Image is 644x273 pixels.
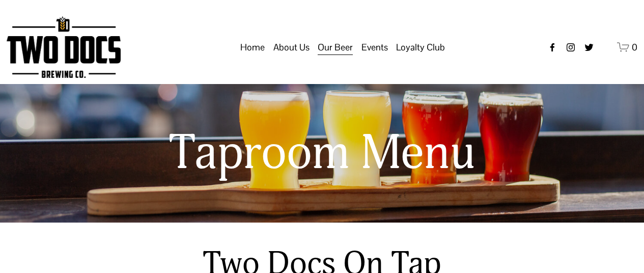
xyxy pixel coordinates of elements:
[7,16,121,78] img: Two Docs Brewing Co.
[396,38,445,57] a: folder dropdown
[273,38,310,57] a: folder dropdown
[318,39,353,56] span: Our Beer
[318,38,353,57] a: folder dropdown
[273,39,310,56] span: About Us
[566,42,576,52] a: instagram-unauth
[632,41,637,53] span: 0
[547,42,557,52] a: Facebook
[396,39,445,56] span: Loyalty Club
[361,38,388,57] a: folder dropdown
[361,39,388,56] span: Events
[584,42,594,52] a: twitter-unauth
[86,126,559,180] h1: Taproom Menu
[617,41,638,53] a: 0 items in cart
[240,38,265,57] a: Home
